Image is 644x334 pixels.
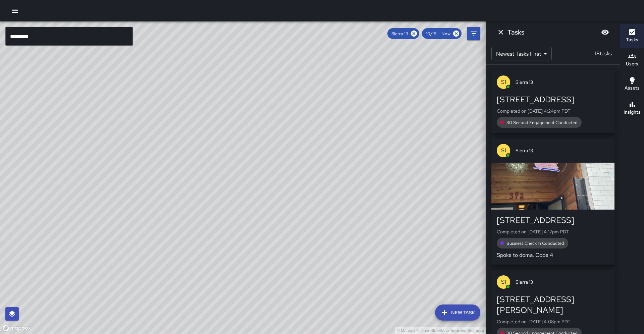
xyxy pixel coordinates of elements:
h6: Users [626,60,638,68]
button: Insights [620,97,644,121]
p: S1 [501,147,506,155]
p: Completed on [DATE] 4:08pm PDT [497,318,609,325]
button: Assets [620,72,644,97]
div: [STREET_ADDRESS][PERSON_NAME] [497,294,609,316]
h6: Tasks [507,27,524,38]
span: 30 Second Engagement Conducted [502,120,582,125]
div: 10/15 — Now [422,28,462,39]
span: Sierra 13 [516,279,609,285]
p: Spoke to doma. Code 4 [497,251,609,259]
button: Tasks [620,24,644,48]
div: Newest Tasks First [491,47,552,60]
p: S1 [501,278,506,286]
span: Sierra 13 [387,31,412,37]
p: 18 tasks [592,50,614,58]
p: S1 [501,78,506,86]
button: Filters [467,27,480,40]
div: [STREET_ADDRESS] [497,215,609,226]
button: Blur [598,25,612,39]
span: 10/15 — Now [422,31,454,37]
button: S1Sierra 13[STREET_ADDRESS]Completed on [DATE] 4:17pm PDTBusiness Check In ConductedSpoke to doma... [491,138,614,265]
h6: Tasks [626,36,638,44]
button: New Task [435,304,480,321]
div: [STREET_ADDRESS] [497,94,609,105]
span: Sierra 13 [516,147,609,154]
h6: Assets [625,85,640,92]
p: Completed on [DATE] 4:17pm PDT [497,228,609,235]
button: Dismiss [494,25,507,39]
h6: Insights [624,109,641,116]
button: S1Sierra 13[STREET_ADDRESS]Completed on [DATE] 4:24pm PDT30 Second Engagement Conducted [491,70,614,133]
span: Business Check In Conducted [502,240,568,246]
p: Completed on [DATE] 4:24pm PDT [497,108,609,114]
div: Sierra 13 [387,28,419,39]
span: Sierra 13 [516,79,609,86]
button: Users [620,48,644,72]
